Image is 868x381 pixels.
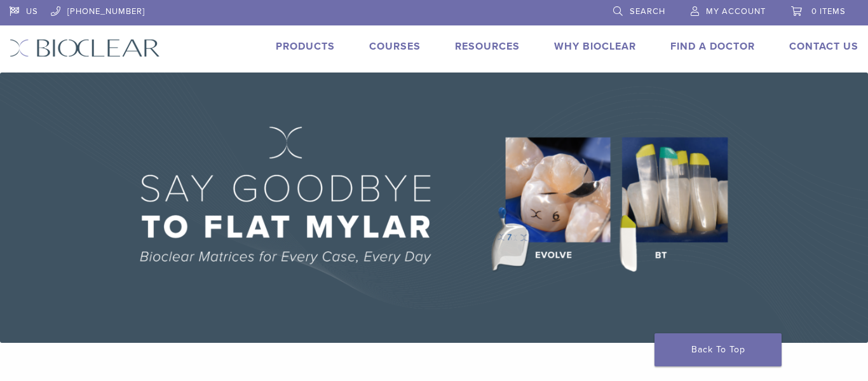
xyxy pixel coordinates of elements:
[654,333,782,366] a: Back To Top
[369,40,421,53] a: Courses
[670,40,755,53] a: Find A Doctor
[811,6,846,17] span: 0 items
[554,40,636,53] a: Why Bioclear
[455,40,520,53] a: Resources
[789,40,858,53] a: Contact Us
[630,6,665,17] span: Search
[276,40,335,53] a: Products
[706,6,766,17] span: My Account
[10,39,160,57] img: Bioclear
